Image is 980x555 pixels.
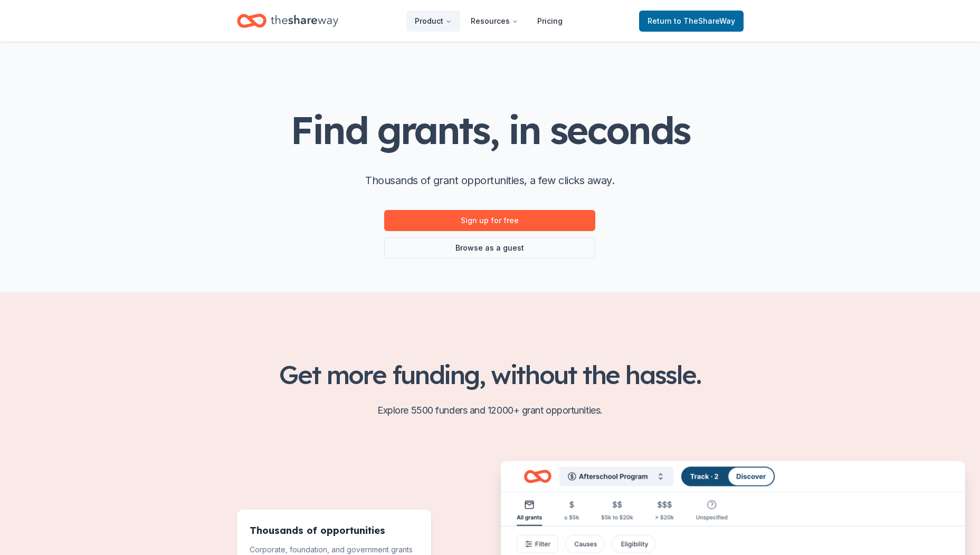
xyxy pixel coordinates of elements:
[384,237,595,259] a: Browse as a guest
[237,360,744,389] h2: Get more funding, without the hassle.
[406,11,460,32] button: Product
[639,11,744,32] a: Returnto TheShareWay
[648,15,735,27] span: Return
[384,210,595,231] a: Sign up for free
[529,11,571,32] a: Pricing
[406,8,571,33] nav: Main
[674,16,735,25] span: to TheShareWay
[237,402,744,419] p: Explore 5500 funders and 12000+ grant opportunities.
[237,8,338,33] a: Home
[365,172,614,189] p: Thousands of grant opportunities, a few clicks away.
[290,109,689,151] h1: Find grants, in seconds
[462,11,527,32] button: Resources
